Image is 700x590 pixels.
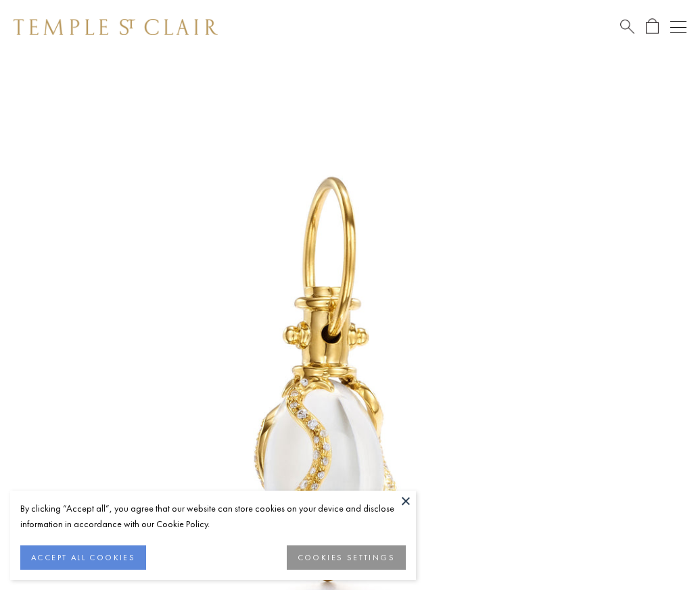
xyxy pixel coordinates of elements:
[646,18,659,35] a: Open Shopping Bag
[287,545,406,570] button: COOKIES SETTINGS
[20,545,146,570] button: ACCEPT ALL COOKIES
[620,18,634,35] a: Search
[670,19,686,35] button: Open navigation
[14,19,218,35] img: Temple St. Clair
[20,501,406,532] div: By clicking “Accept all”, you agree that our website can store cookies on your device and disclos...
